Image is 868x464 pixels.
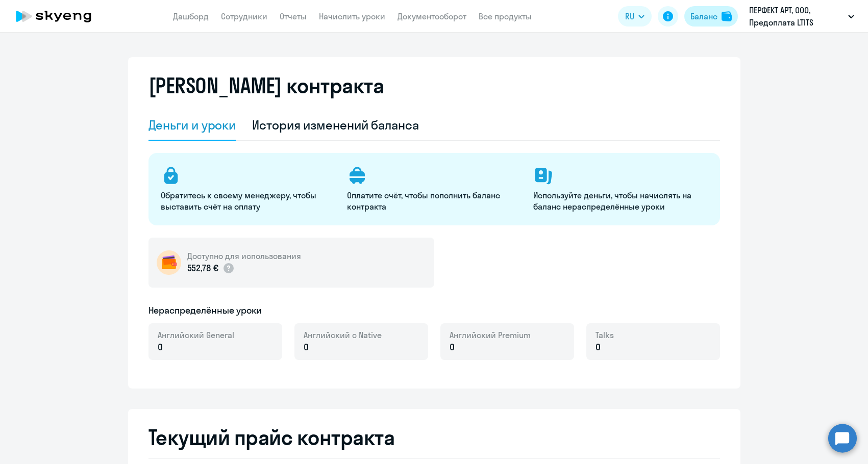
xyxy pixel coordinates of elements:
[533,190,707,212] p: Используйте деньги, чтобы начислять на баланс нераспределённые уроки
[304,341,309,354] span: 0
[347,190,521,212] p: Оплатите счёт, чтобы пополнить баланс контракта
[684,6,738,27] button: Балансbalance
[450,329,531,341] span: Английский Premium
[221,11,267,21] a: Сотрудники
[148,117,236,133] div: Деньги и уроки
[148,304,262,317] h5: Нераспределённые уроки
[157,250,181,275] img: wallet-circle.png
[252,117,419,133] div: История изменений баланса
[187,262,235,275] p: 552,78 €
[618,6,652,27] button: RU
[280,11,307,21] a: Отчеты
[722,11,732,21] img: balance
[304,329,382,341] span: Английский с Native
[744,4,859,29] button: ПЕРФЕКТ АРТ, ООО, Предоплата LTITS
[596,329,614,341] span: Talks
[148,73,384,98] h2: [PERSON_NAME] контракта
[749,4,844,29] p: ПЕРФЕКТ АРТ, ООО, Предоплата LTITS
[479,11,532,21] a: Все продукты
[148,425,720,450] h2: Текущий прайс контракта
[319,11,385,21] a: Начислить уроки
[158,329,234,341] span: Английский General
[398,11,466,21] a: Документооборот
[690,10,717,22] div: Баланс
[158,341,163,354] span: 0
[596,341,601,354] span: 0
[187,250,301,262] h5: Доступно для использования
[173,11,209,21] a: Дашборд
[161,190,335,212] p: Обратитесь к своему менеджеру, чтобы выставить счёт на оплату
[625,10,634,22] span: RU
[450,341,455,354] span: 0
